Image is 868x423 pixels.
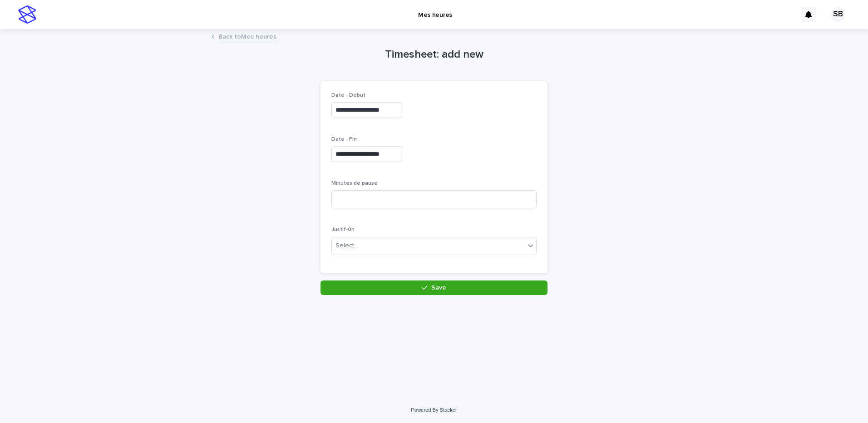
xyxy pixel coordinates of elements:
[335,241,358,251] div: Select...
[331,93,365,98] span: Date - Début
[331,137,357,142] span: Date - Fin
[831,7,845,22] div: SB
[321,280,547,295] button: Save
[331,227,355,232] span: Justif-0h
[331,181,378,186] span: Minutes de pause
[411,407,457,413] a: Powered By Stacker
[18,5,36,24] img: stacker-logo-s-only.png
[321,48,547,61] h1: Timesheet: add new
[431,285,446,291] span: Save
[218,31,276,41] a: Back toMes heures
